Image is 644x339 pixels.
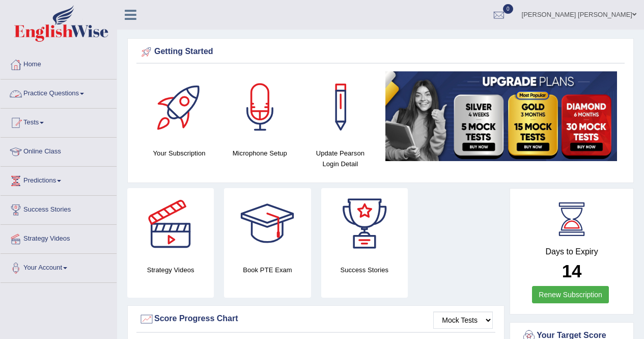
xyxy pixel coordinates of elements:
[1,254,117,279] a: Your Account
[225,148,295,159] h4: Microphone Setup
[1,80,117,105] a: Practice Questions
[1,138,117,163] a: Online Class
[127,265,214,275] h4: Strategy Videos
[1,225,117,250] a: Strategy Videos
[562,261,582,281] b: 14
[305,148,375,169] h4: Update Pearson Login Detail
[1,109,117,134] a: Tests
[503,4,513,14] span: 0
[385,71,617,161] img: small5.jpg
[139,44,622,60] div: Getting Started
[1,167,117,192] a: Predictions
[139,311,493,327] div: Score Progress Chart
[1,50,117,76] a: Home
[224,265,311,275] h4: Book PTE Exam
[1,196,117,221] a: Success Stories
[321,265,408,275] h4: Success Stories
[532,286,609,303] a: Renew Subscription
[144,148,214,159] h4: Your Subscription
[521,247,622,256] h4: Days to Expiry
